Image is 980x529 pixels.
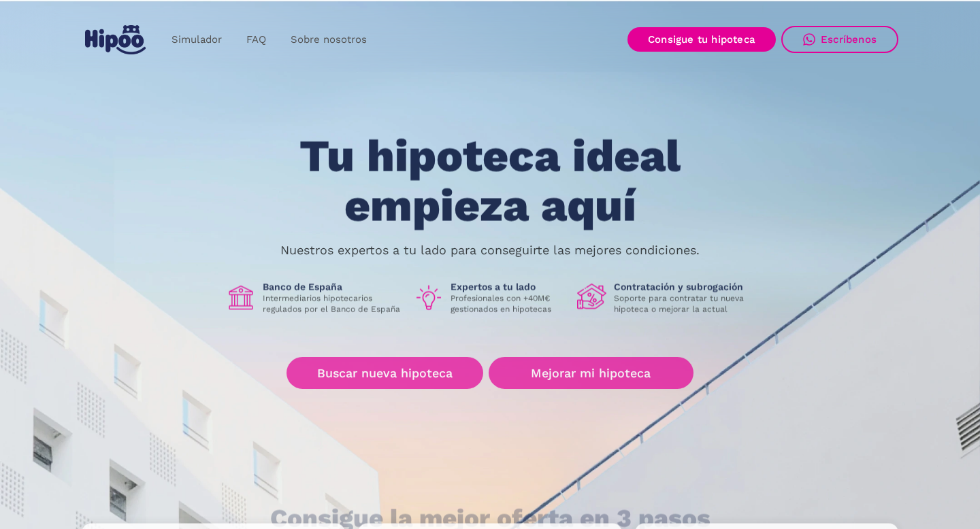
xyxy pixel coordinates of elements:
a: Mejorar mi hipoteca [489,357,693,389]
a: FAQ [234,27,278,53]
a: Consigue tu hipoteca [627,27,776,52]
a: Sobre nosotros [278,27,379,53]
h1: Tu hipoteca ideal empieza aquí [232,132,748,231]
p: Soporte para contratar tu nueva hipoteca o mejorar la actual [614,293,754,315]
p: Profesionales con +40M€ gestionados en hipotecas [451,293,566,315]
h1: Expertos a tu lado [451,281,566,293]
p: Intermediarios hipotecarios regulados por el Banco de España [263,293,403,315]
a: home [82,20,148,60]
h1: Contratación y subrogación [614,281,754,293]
a: Escríbenos [781,26,898,53]
a: Buscar nueva hipoteca [287,357,483,389]
p: Nuestros expertos a tu lado para conseguirte las mejores condiciones. [280,245,700,256]
div: Escríbenos [821,33,877,46]
h1: Banco de España [263,281,403,293]
a: Simulador [159,27,234,53]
